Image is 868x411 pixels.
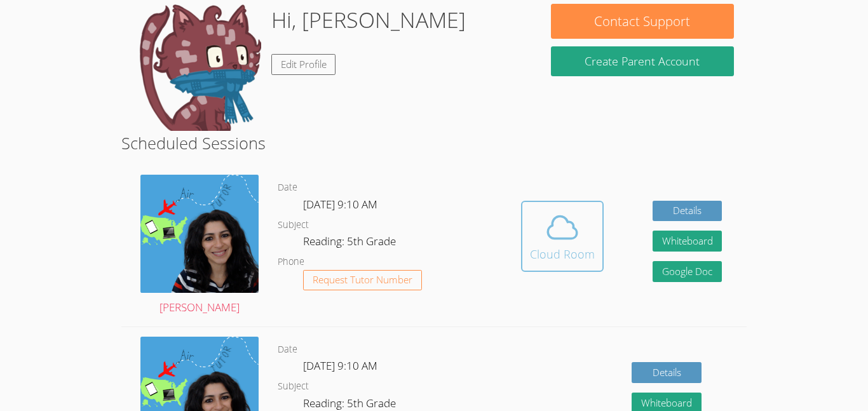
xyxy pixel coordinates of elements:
span: Request Tutor Number [313,275,412,285]
span: [DATE] 9:10 AM [303,197,377,212]
a: Details [632,362,702,383]
dt: Date [278,180,297,196]
dt: Date [278,342,297,358]
button: Cloud Room [521,201,604,272]
dt: Phone [278,254,304,270]
dt: Subject [278,217,309,233]
h1: Hi, [PERSON_NAME] [271,4,466,36]
a: Google Doc [653,261,722,282]
span: [DATE] 9:10 AM [303,358,377,373]
dd: Reading: 5th Grade [303,232,398,254]
dt: Subject [278,379,309,394]
img: air%20tutor%20avatar.png [140,175,259,293]
h2: Scheduled Sessions [121,131,747,155]
div: Cloud Room [530,245,595,263]
a: Details [653,201,722,222]
button: Create Parent Account [551,46,734,76]
a: Edit Profile [271,54,336,75]
a: [PERSON_NAME] [140,175,259,317]
img: default.png [134,4,261,131]
button: Request Tutor Number [303,270,422,291]
button: Contact Support [551,4,734,39]
button: Whiteboard [653,231,722,252]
